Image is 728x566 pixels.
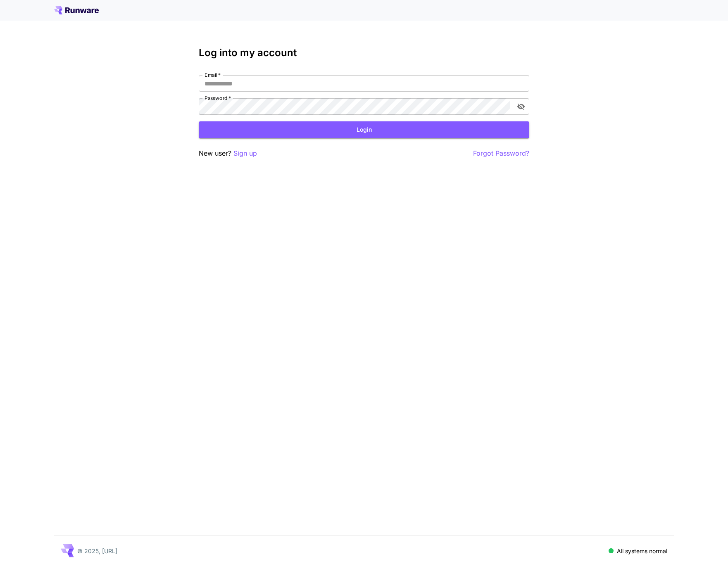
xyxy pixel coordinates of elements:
button: toggle password visibility [514,99,528,114]
label: Email [205,71,221,78]
p: © 2025, [URL] [77,547,117,555]
label: Password [205,95,231,102]
button: Forgot Password? [473,148,529,159]
h3: Log into my account [199,47,529,59]
p: All systems normal [617,547,667,555]
button: Login [199,121,529,138]
p: New user? [199,148,257,159]
button: Sign up [233,148,257,159]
